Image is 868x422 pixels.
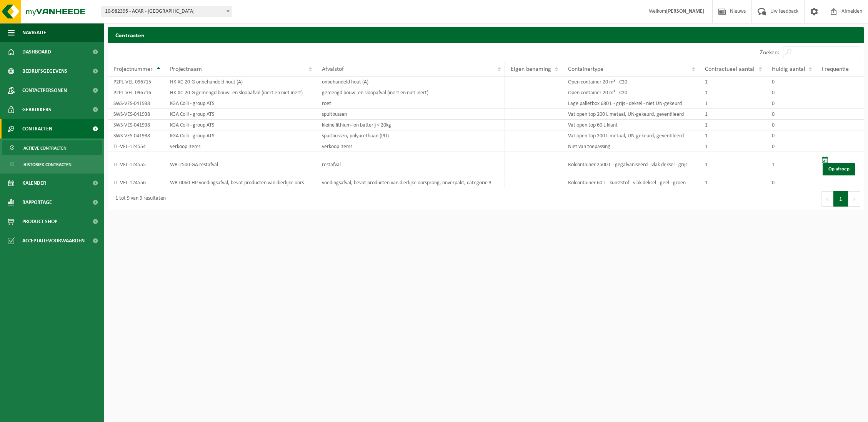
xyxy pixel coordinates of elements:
[699,98,766,109] td: 1
[562,77,699,87] td: Open container 20 m³ - C20
[316,98,505,109] td: roet
[316,87,505,98] td: gemengd bouw- en sloopafval (inert en niet inert)
[833,191,848,207] button: 1
[164,87,316,98] td: HK-XC-20-G gemengd bouw- en sloopafval (inert en niet inert)
[23,141,67,155] span: Actieve contracten
[322,66,344,72] span: Afvalstof
[164,152,316,177] td: WB-2500-GA restafval
[108,109,164,120] td: SWS-VES-041938
[108,27,864,42] h2: Contracten
[666,8,705,14] strong: [PERSON_NAME]
[316,130,505,141] td: spuitbussen, polyurethaan (PU)
[766,109,816,120] td: 0
[766,177,816,188] td: 0
[113,66,153,72] span: Projectnummer
[772,66,805,72] span: Huidig aantal
[766,77,816,87] td: 0
[821,191,833,207] button: Previous
[22,62,67,81] span: Bedrijfsgegevens
[562,130,699,141] td: Vat open top 200 L metaal, UN-gekeurd, geventileerd
[766,130,816,141] td: 0
[705,66,755,72] span: Contractueel aantal
[108,152,164,177] td: TL-VEL-124555
[102,6,232,17] span: 10-982395 - ACAR - SINT-NIKLAAS
[108,87,164,98] td: P2PL-VEL-096716
[562,109,699,120] td: Vat open top 200 L metaal, UN-gekeurd, geventileerd
[823,163,855,175] a: Op afroep
[108,77,164,87] td: P2PL-VEL-096715
[699,177,766,188] td: 1
[164,98,316,109] td: KGA Colli - group ATS
[22,100,51,119] span: Gebruikers
[2,140,102,155] a: Actieve contracten
[699,109,766,120] td: 1
[22,231,85,250] span: Acceptatievoorwaarden
[316,120,505,130] td: kleine lithium-ion batterij < 20kg
[562,152,699,177] td: Rolcontainer 2500 L - gegalvaniseerd - vlak deksel - grijs
[164,141,316,152] td: verkoop items
[568,66,603,72] span: Containertype
[699,120,766,130] td: 1
[766,120,816,130] td: 0
[164,130,316,141] td: KGA Colli - group ATS
[108,98,164,109] td: SWS-VES-041938
[22,173,46,193] span: Kalender
[760,50,779,56] label: Zoeken:
[848,191,860,207] button: Next
[164,109,316,120] td: KGA Colli - group ATS
[766,87,816,98] td: 0
[108,141,164,152] td: TL-VEL-124554
[316,141,505,152] td: verkoop items
[316,177,505,188] td: voedingsafval, bevat producten van dierlijke oorsprong, onverpakt, categorie 3
[699,87,766,98] td: 1
[108,130,164,141] td: SWS-VES-041938
[170,66,202,72] span: Projectnaam
[699,152,766,177] td: 1
[164,120,316,130] td: KGA Colli - group ATS
[108,120,164,130] td: SWS-VES-041938
[562,141,699,152] td: Niet van toepassing
[316,152,505,177] td: restafval
[22,42,51,62] span: Dashboard
[562,177,699,188] td: Rolcontainer 60 L - kunststof - vlak deksel - geel - groen
[22,119,52,138] span: Contracten
[22,23,46,42] span: Navigatie
[22,193,52,212] span: Rapportage
[112,192,166,206] div: 1 tot 9 van 9 resultaten
[102,6,232,17] span: 10-982395 - ACAR - SINT-NIKLAAS
[511,66,551,72] span: Eigen benaming
[562,98,699,109] td: Lage palletbox 680 L - grijs - deksel - niet UN-gekeurd
[562,120,699,130] td: Vat open top 60 L klant
[766,98,816,109] td: 0
[164,77,316,87] td: HK-XC-20-G onbehandeld hout (A)
[562,87,699,98] td: Open container 20 m³ - C20
[164,177,316,188] td: WB-0060-HP voedingsafval, bevat producten van dierlijke oors
[766,152,816,177] td: 1
[316,77,505,87] td: onbehandeld hout (A)
[822,66,849,72] span: Frequentie
[316,109,505,120] td: spuitbussen
[2,157,102,172] a: Historiek contracten
[22,212,57,231] span: Product Shop
[4,405,128,422] iframe: chat widget
[766,141,816,152] td: 0
[699,130,766,141] td: 1
[23,157,72,172] span: Historiek contracten
[22,81,67,100] span: Contactpersonen
[699,141,766,152] td: 1
[108,177,164,188] td: TL-VEL-124556
[699,77,766,87] td: 1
